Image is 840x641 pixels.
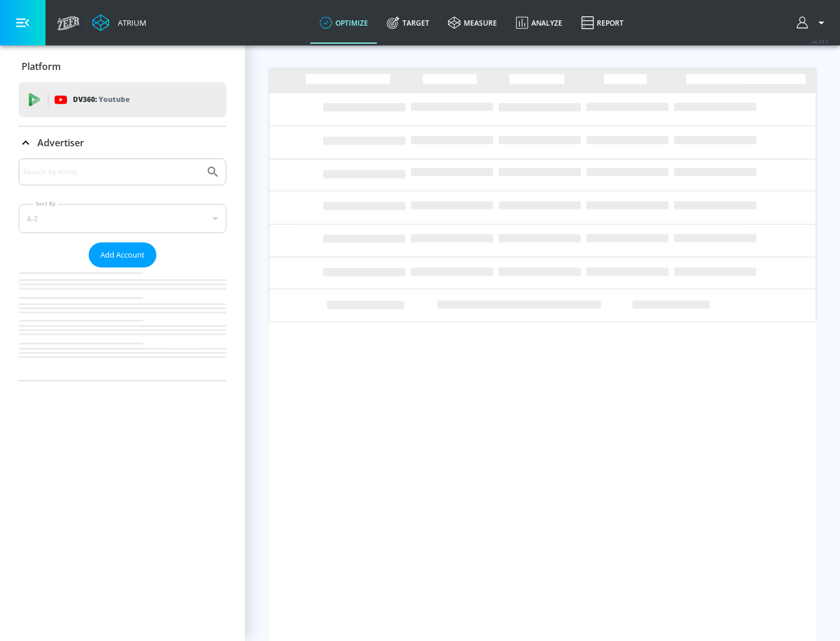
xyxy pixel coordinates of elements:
input: Search by name [23,164,200,179]
span: v 4.25.2 [812,38,828,45]
a: Target [377,2,439,44]
nav: list of Advertiser [19,267,226,381]
button: Add Account [89,242,156,267]
p: Platform [22,60,61,73]
p: Youtube [99,93,129,105]
div: Advertiser [19,159,226,381]
span: Add Account [100,248,145,262]
label: Sort By [33,200,58,207]
div: Platform [19,50,226,83]
a: measure [439,2,506,44]
a: Atrium [92,14,146,31]
div: DV360: Youtube [19,82,226,117]
div: A-Z [19,204,226,233]
a: optimize [310,2,377,44]
a: Analyze [506,2,572,44]
a: Report [572,2,633,44]
div: Advertiser [19,126,226,159]
p: DV360: [73,93,129,106]
div: Atrium [113,17,146,28]
p: Advertiser [37,136,84,149]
